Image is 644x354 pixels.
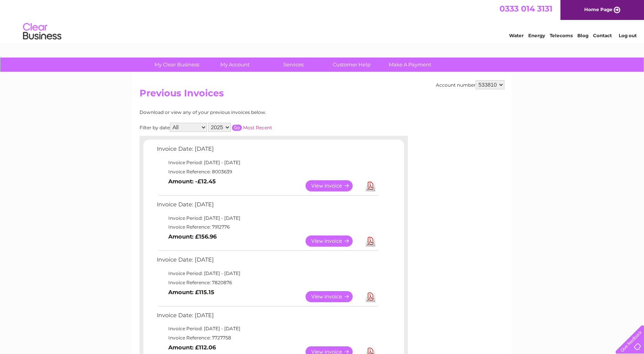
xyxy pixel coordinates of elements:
[168,178,216,185] b: Amount: -£12.45
[378,58,442,72] a: Make A Payment
[306,235,362,247] a: View
[204,58,267,72] a: My Account
[550,33,573,38] a: Telecoms
[168,344,216,351] b: Amount: £112.06
[306,291,362,302] a: View
[320,58,383,72] a: Customer Help
[155,144,379,158] td: Invoice Date: [DATE]
[23,20,62,43] img: logo.png
[366,235,375,247] a: Download
[155,222,379,232] td: Invoice Reference: 7912776
[141,4,504,37] div: Clear Business is a trading name of Verastar Limited (registered in [GEOGRAPHIC_DATA] No. 3667643...
[262,58,325,72] a: Services
[155,278,379,287] td: Invoice Reference: 7820876
[243,125,272,130] a: Most Recent
[577,33,588,38] a: Blog
[155,199,379,214] td: Invoice Date: [DATE]
[436,80,504,89] div: Account number
[155,310,379,324] td: Invoice Date: [DATE]
[593,33,612,38] a: Contact
[145,58,209,72] a: My Clear Business
[509,33,524,38] a: Water
[366,180,375,191] a: Download
[155,158,379,167] td: Invoice Period: [DATE] - [DATE]
[155,214,379,223] td: Invoice Period: [DATE] - [DATE]
[140,110,341,115] div: Download or view any of your previous invoices below.
[155,269,379,278] td: Invoice Period: [DATE] - [DATE]
[155,333,379,342] td: Invoice Reference: 7727758
[168,289,214,296] b: Amount: £115.15
[499,4,552,13] a: 0333 014 3131
[528,33,545,38] a: Energy
[366,291,375,302] a: Download
[155,167,379,176] td: Invoice Reference: 8003639
[155,255,379,269] td: Invoice Date: [DATE]
[155,324,379,333] td: Invoice Period: [DATE] - [DATE]
[168,233,217,240] b: Amount: £156.96
[306,180,362,191] a: View
[619,33,637,38] a: Log out
[140,88,504,102] h2: Previous Invoices
[140,123,341,132] div: Filter by date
